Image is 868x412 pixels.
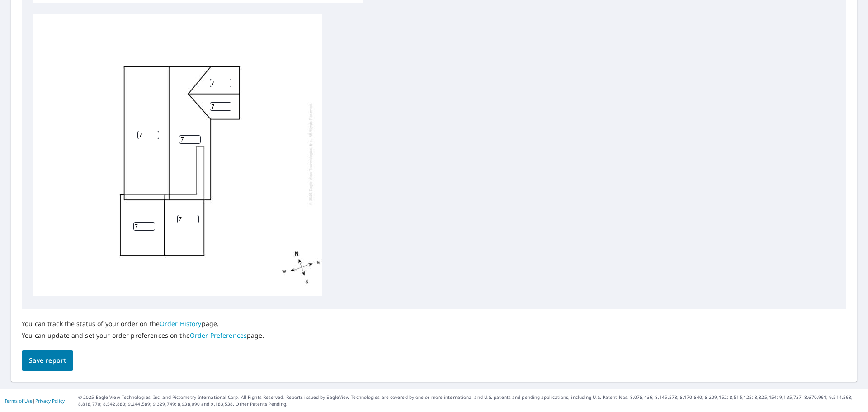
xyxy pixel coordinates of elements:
p: | [5,398,65,403]
span: Save report [29,355,66,366]
a: Privacy Policy [35,398,65,404]
p: You can update and set your order preferences on the page. [22,331,264,340]
a: Terms of Use [5,398,33,404]
a: Order History [160,319,202,328]
button: Save report [22,350,73,371]
p: You can track the status of your order on the page. [22,320,264,328]
a: Order Preferences [190,331,247,340]
p: © 2025 Eagle View Technologies, Inc. and Pictometry International Corp. All Rights Reserved. Repo... [78,394,863,407]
